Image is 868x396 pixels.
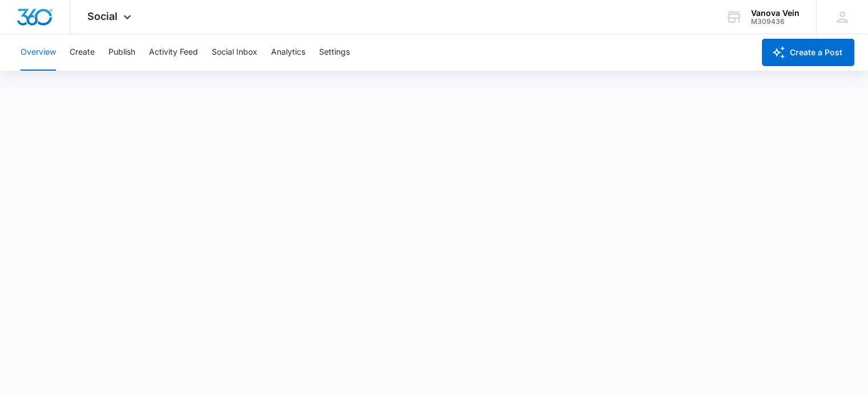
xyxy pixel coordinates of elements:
span: Social [87,10,118,22]
div: account id [751,18,800,26]
button: Create [70,34,95,71]
button: Overview [21,34,56,71]
button: Analytics [271,34,305,71]
button: Settings [319,34,350,71]
button: Activity Feed [149,34,198,71]
div: account name [751,9,800,18]
button: Create a Post [762,39,854,66]
button: Social Inbox [212,34,257,71]
button: Publish [108,34,135,71]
